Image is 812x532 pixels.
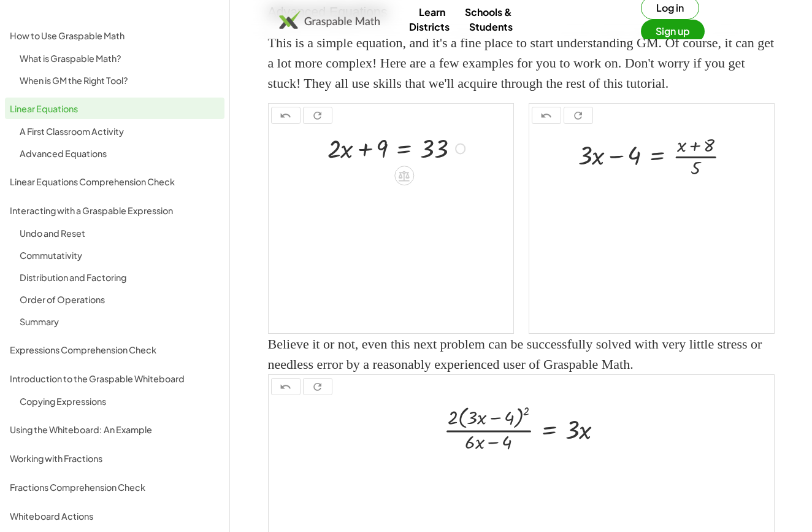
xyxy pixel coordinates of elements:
[10,480,220,495] div: Fractions Comprehension Check
[20,248,220,263] div: Commutativity
[10,371,220,386] div: Introduction to the Graspable Whiteboard
[409,1,455,23] a: Learn
[303,107,332,124] button: refresh
[280,380,291,395] i: undo
[5,199,224,221] a: Interacting with a Graspable Expression
[20,73,220,88] div: When is GM the Right Tool?
[10,203,220,218] div: Interacting with a Graspable Expression
[20,394,220,409] div: Copying Expressions
[20,314,220,329] div: Summary
[10,509,220,523] div: Whiteboard Actions
[10,422,220,437] div: Using the Whiteboard: An Example
[271,107,301,124] button: undo
[312,109,323,123] i: refresh
[20,226,220,241] div: Undo and Reset
[5,476,224,498] a: Fractions Comprehension Check
[5,339,224,360] a: Expressions Comprehension Check
[5,505,224,526] a: Whiteboard Actions
[20,270,220,285] div: Distribution and Factoring
[572,109,584,123] i: refresh
[20,292,220,307] div: Order of Operations
[268,33,775,93] p: This is a simple equation, and it's a fine place to start understanding GM. Of course, it can get...
[20,146,220,161] div: Advanced Equations
[5,98,224,119] a: Linear Equations
[10,174,220,189] div: Linear Equations Comprehension Check
[20,51,220,66] div: What is Graspable Math?
[641,20,705,43] button: Sign up
[409,1,512,38] a: Schools & Districts
[5,447,224,469] a: Working with Fractions
[268,334,775,374] div: Believe it or not, even this next problem can be successfully solved with very little stress or n...
[10,101,220,116] div: Linear Equations
[303,378,332,395] button: refresh
[540,109,552,123] i: undo
[10,28,220,43] div: How to Use Graspable Math
[459,15,523,38] a: Students
[5,368,224,389] a: Introduction to the Graspable Whiteboard
[5,418,224,440] a: Using the Whiteboard: An Example
[280,109,291,123] i: undo
[10,451,220,466] div: Working with Fractions
[5,171,224,192] a: Linear Equations Comprehension Check
[10,342,220,357] div: Expressions Comprehension Check
[532,107,561,124] button: undo
[312,380,323,395] i: refresh
[394,166,414,186] div: Apply the same math to both sides of the equation
[20,124,220,139] div: A First Classroom Activity
[5,25,224,46] a: How to Use Graspable Math
[271,378,301,395] button: undo
[564,107,593,124] button: refresh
